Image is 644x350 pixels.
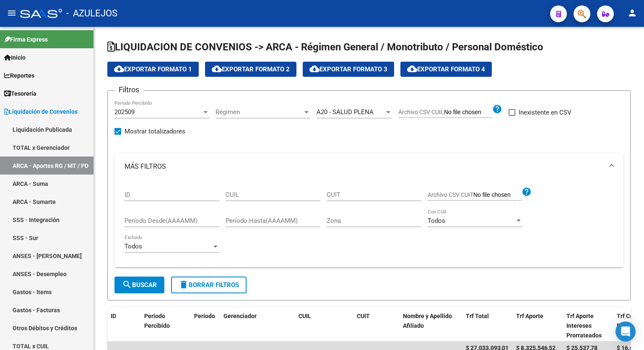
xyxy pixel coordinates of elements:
mat-icon: cloud_download [212,64,222,74]
mat-icon: delete [179,279,189,290]
button: Exportar Formato 2 [205,62,296,77]
span: ID [111,313,116,319]
span: Exportar Formato 2 [212,65,290,73]
span: Período Percibido [144,313,170,329]
datatable-header-cell: CUIT [353,307,400,344]
span: Borrar Filtros [179,281,239,289]
span: Archivo CSV CUIL [398,109,444,115]
span: Exportar Formato 3 [309,65,387,73]
datatable-header-cell: Trf Aporte Intereses Prorrateados [563,307,613,344]
span: Inexistente en CSV [519,107,571,118]
button: Borrar Filtros [171,277,247,293]
mat-icon: cloud_download [114,64,124,74]
mat-icon: cloud_download [309,64,319,74]
span: CUIT [357,313,370,319]
span: Firma Express [4,35,48,44]
span: Trf Total [466,313,489,319]
mat-icon: cloud_download [407,64,417,74]
span: Liquidación de Convenios [4,107,78,116]
mat-icon: help [522,187,532,197]
span: Mostrar totalizadores [125,126,185,136]
span: Reportes [4,71,34,80]
span: Trf Aporte [516,313,543,319]
div: MÁS FILTROS [114,180,623,267]
datatable-header-cell: CUIL [295,307,341,344]
span: Gerenciador [223,313,257,319]
datatable-header-cell: Trf Total [462,307,513,344]
input: Archivo CSV CUIT [473,191,522,199]
span: Todos [125,243,142,250]
datatable-header-cell: Nombre y Apellido Afiliado [400,307,462,344]
span: Nombre y Apellido Afiliado [403,313,452,329]
datatable-header-cell: Gerenciador [220,307,283,344]
span: LIQUIDACION DE CONVENIOS -> ARCA - Régimen General / Monotributo / Personal Doméstico [107,41,543,53]
datatable-header-cell: ID [107,307,141,344]
span: Todos [428,217,445,225]
mat-icon: help [492,104,502,114]
mat-panel-title: MÁS FILTROS [125,162,603,171]
mat-expansion-panel-header: MÁS FILTROS [114,153,623,180]
span: - AZULEJOS [66,4,117,23]
mat-icon: menu [7,8,17,18]
span: Archivo CSV CUIT [428,191,473,198]
mat-icon: search [122,279,132,290]
button: Buscar [114,277,164,293]
span: Buscar [122,281,157,289]
span: A20 - SALUD PLENA [317,108,374,116]
span: Período [194,313,215,319]
button: Exportar Formato 4 [400,62,492,77]
button: Exportar Formato 1 [107,62,199,77]
datatable-header-cell: Período Percibido [141,307,179,344]
span: 202509 [114,108,135,116]
span: CUIL [299,313,311,319]
span: Exportar Formato 1 [114,65,192,73]
h3: Filtros [114,84,143,96]
button: Exportar Formato 3 [303,62,394,77]
input: Archivo CSV CUIL [444,109,492,116]
span: Trf Aporte Intereses Prorrateados [566,313,602,339]
span: Régimen [216,108,303,116]
datatable-header-cell: Trf Aporte [513,307,563,344]
div: Open Intercom Messenger [615,321,636,342]
span: Inicio [4,53,26,62]
span: Exportar Formato 4 [407,65,485,73]
mat-icon: person [627,8,637,18]
span: Tesorería [4,89,36,98]
datatable-header-cell: Período [191,307,220,344]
